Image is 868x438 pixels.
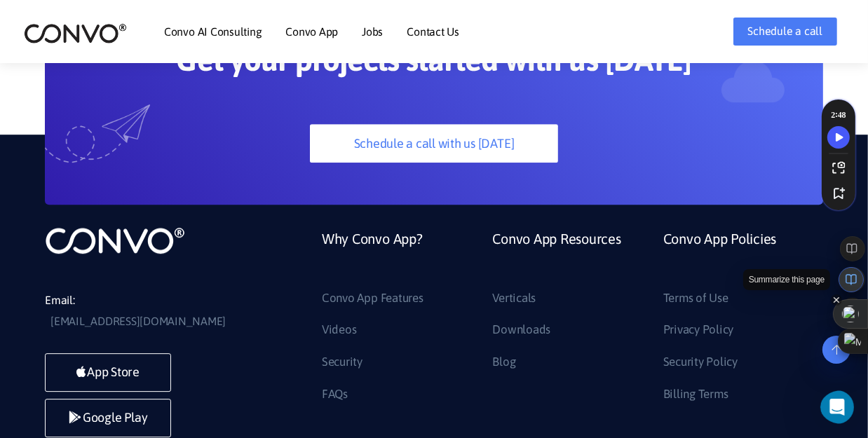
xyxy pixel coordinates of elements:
[663,319,734,341] a: Privacy Policy
[492,226,621,287] a: Convo App Resources
[45,399,171,437] a: Google Play
[111,41,757,89] h2: Get your projects started with us [DATE]
[24,22,127,44] img: logo_2.png
[45,290,255,332] li: Email:
[663,383,728,406] a: Billing Terms
[322,351,362,374] a: Security
[663,351,738,374] a: Security Policy
[733,18,837,46] a: Schedule a call
[310,124,557,163] a: Schedule a call with us [DATE]
[362,26,383,37] a: Jobs
[164,26,262,37] a: Convo AI Consulting
[492,287,536,310] a: Verticals
[45,226,185,255] img: logo_not_found
[45,353,171,392] a: App Store
[311,226,823,415] div: Footer
[407,26,459,37] a: Contact Us
[322,383,348,406] a: FAQs
[663,287,728,310] a: Terms of Use
[663,226,777,287] a: Convo App Policies
[285,26,338,37] a: Convo App
[50,311,226,332] a: [EMAIL_ADDRESS][DOMAIN_NAME]
[492,319,550,341] a: Downloads
[322,287,423,310] a: Convo App Features
[492,351,515,374] a: Blog
[322,319,357,341] a: Videos
[820,390,864,424] iframe: Intercom live chat
[322,226,423,287] a: Why Convo App?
